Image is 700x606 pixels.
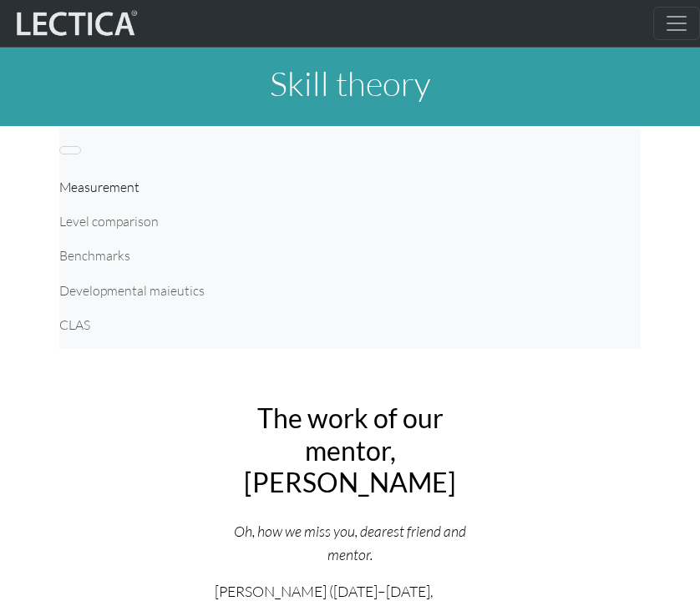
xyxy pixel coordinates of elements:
h2: The work of our mentor, [PERSON_NAME] [215,402,485,498]
a: CLAS [59,308,641,342]
button: Toggle navigation [653,7,700,40]
a: Benchmarks [59,239,641,273]
h1: Skill theory [59,63,641,104]
i: Oh, how we miss you, dearest friend and mentor. [234,522,466,563]
a: Level comparison [59,205,641,239]
a: Measurement [59,170,641,205]
img: lecticalive [13,8,138,39]
a: Developmental maieutics [59,274,641,308]
button: Toggle navigation [59,146,81,154]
